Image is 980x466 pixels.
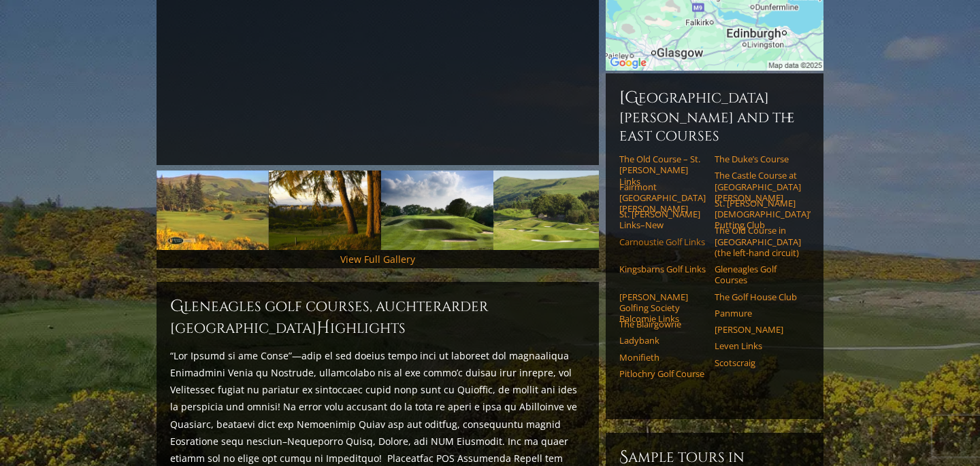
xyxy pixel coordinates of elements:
[715,154,801,164] a: The Duke’s Course
[619,87,810,145] h6: [GEOGRAPHIC_DATA][PERSON_NAME] and the East Courses
[619,319,706,329] a: The Blairgowrie
[715,198,801,231] a: St. [PERSON_NAME] [DEMOGRAPHIC_DATA]’ Putting Club
[715,170,801,203] a: The Castle Course at [GEOGRAPHIC_DATA][PERSON_NAME]
[619,181,706,215] a: Fairmont [GEOGRAPHIC_DATA][PERSON_NAME]
[619,154,706,187] a: The Old Course – St. [PERSON_NAME] Links
[316,317,330,339] span: H
[715,225,801,258] a: The Old Course in [GEOGRAPHIC_DATA] (the left-hand circuit)
[715,264,801,286] a: Gleneagles Golf Courses
[619,209,706,231] a: St. [PERSON_NAME] Links–New
[715,340,801,351] a: Leven Links
[619,236,706,247] a: Carnoustie Golf Links
[715,308,801,319] a: Panmure
[619,368,706,379] a: Pitlochry Golf Course
[715,324,801,335] a: [PERSON_NAME]
[619,264,706,274] a: Kingsbarns Golf Links
[340,253,415,266] a: View Full Gallery
[715,291,801,302] a: The Golf House Club
[619,335,706,346] a: Ladybank
[619,291,706,325] a: [PERSON_NAME] Golfing Society Balcomie Links
[619,352,706,363] a: Monifieth
[170,295,585,339] h2: Gleneagles Golf Courses, Auchterarder [GEOGRAPHIC_DATA] ighlights
[715,357,801,368] a: Scotscraig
